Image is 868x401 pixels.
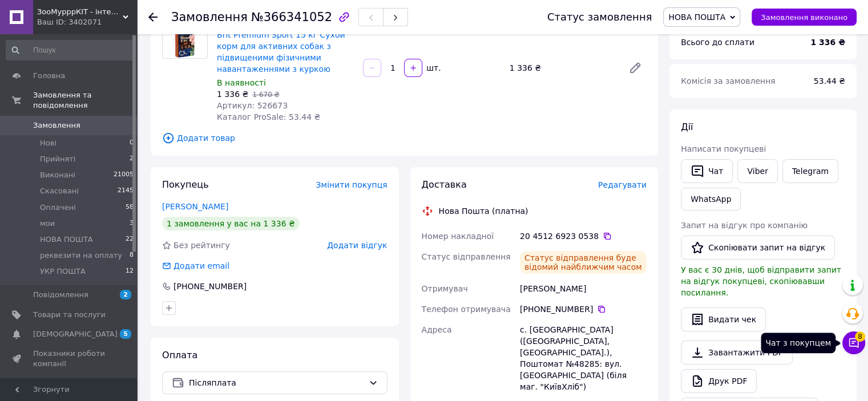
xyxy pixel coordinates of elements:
[681,76,776,86] span: Комісія за замовлення
[33,90,137,111] span: Замовлення та повідомлення
[624,56,647,79] a: Редагувати
[33,349,106,369] span: Показники роботи компанії
[40,250,122,261] span: реквезити на оплату
[814,76,845,86] span: 53.44 ₴
[810,38,845,47] b: 1 336 ₴
[33,71,65,81] span: Головна
[752,9,857,26] button: Замовлення виконано
[842,331,865,354] button: Чат з покупцем8
[148,11,158,23] div: Повернутися назад
[681,236,835,260] button: Скопіювати запит на відгук
[681,121,693,132] span: Дії
[189,376,364,389] span: Післяплата
[217,78,266,87] span: В наявності
[252,91,279,99] span: 1 670 ₴
[40,234,93,245] span: НОВА ПОШТА
[33,329,118,339] span: [DEMOGRAPHIC_DATA]
[761,13,847,22] span: Замовлення виконано
[162,202,228,211] a: [PERSON_NAME]
[520,303,647,315] div: [PHONE_NUMBER]
[40,202,76,213] span: Оплачені
[217,30,345,74] a: Brit Premium Sport 15 кг Сухой корм для активних собак з підвищеними фізичними навантаженнями з к...
[33,120,80,131] span: Замовлення
[668,13,725,22] span: НОВА ПОШТА
[518,278,649,299] div: [PERSON_NAME]
[126,234,134,245] span: 22
[681,159,733,183] button: Чат
[40,186,79,196] span: Скасовані
[855,331,865,342] span: 8
[761,333,835,353] div: Чат з покупцем
[520,230,647,242] div: 20 4512 6923 0538
[130,154,134,164] span: 2
[251,10,332,24] span: №366341052
[681,265,841,297] span: У вас є 30 днів, щоб відправити запит на відгук покупцеві, скопіювавши посилання.
[422,305,511,314] span: Телефон отримувача
[505,60,619,76] div: 1 336 ₴
[598,180,647,189] span: Редагувати
[423,62,442,74] div: шт.
[737,159,777,183] a: Viber
[782,159,838,183] a: Telegram
[422,232,494,241] span: Номер накладної
[162,350,197,361] span: Оплата
[40,170,75,180] span: Виконані
[217,101,288,110] span: Артикул: 526673
[422,284,468,293] span: Отримувач
[547,11,652,23] div: Статус замовлення
[681,369,757,393] a: Друк PDF
[118,186,134,196] span: 2145
[126,202,134,213] span: 58
[422,252,511,261] span: Статус відправлення
[130,250,134,261] span: 8
[681,221,808,230] span: Запит на відгук про компанію
[172,281,248,292] div: [PHONE_NUMBER]
[171,10,248,24] span: Замовлення
[163,14,207,58] img: Brit Premium Sport 15 кг Сухой корм для активних собак з підвищеними фізичними навантаженнями з к...
[162,217,300,230] div: 1 замовлення у вас на 1 336 ₴
[33,290,88,300] span: Повідомлення
[114,170,134,180] span: 21005
[120,329,131,339] span: 5
[120,290,131,299] span: 2
[518,319,649,397] div: с. [GEOGRAPHIC_DATA] ([GEOGRAPHIC_DATA], [GEOGRAPHIC_DATA].), Поштомат №48285: вул. [GEOGRAPHIC_D...
[422,179,467,190] span: Доставка
[130,138,134,148] span: 0
[130,218,134,229] span: 3
[126,266,134,277] span: 12
[162,132,647,144] span: Додати товар
[172,260,231,272] div: Додати email
[40,218,55,229] span: мои
[681,188,741,210] a: WhatsApp
[161,260,231,272] div: Додати email
[681,341,793,364] a: Завантажити PDF
[173,241,230,250] span: Без рейтингу
[217,90,248,99] span: 1 336 ₴
[162,179,209,190] span: Покупець
[40,138,56,148] span: Нові
[422,325,452,334] span: Адреса
[217,112,320,121] span: Каталог ProSale: 53.44 ₴
[520,251,647,274] div: Статус відправлення буде відомий найближчим часом
[327,241,387,250] span: Додати відгук
[33,310,106,320] span: Товари та послуги
[37,17,137,27] div: Ваш ID: 3402071
[316,180,387,189] span: Змінити покупця
[40,154,75,164] span: Прийняті
[681,307,766,331] button: Видати чек
[6,40,135,60] input: Пошук
[681,38,754,47] span: Всього до сплати
[40,266,86,277] span: УКР ПОШТА
[436,205,531,217] div: Нова Пошта (платна)
[681,144,766,153] span: Написати покупцеві
[37,7,123,17] span: ЗооМурррКІТ - інтернет зоомагазин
